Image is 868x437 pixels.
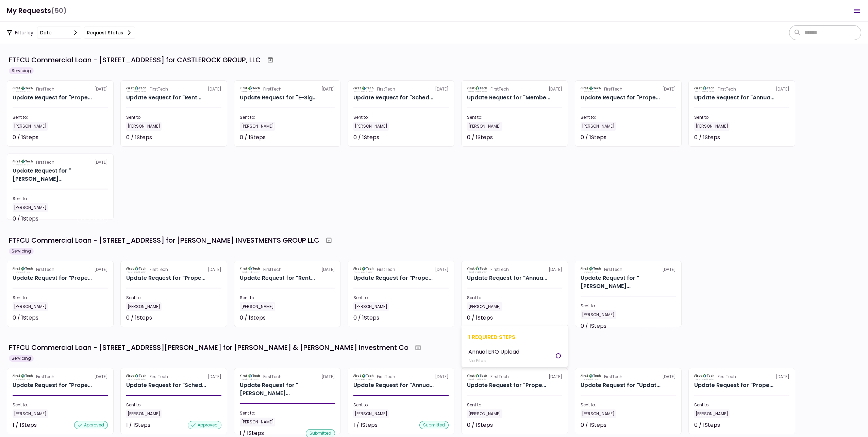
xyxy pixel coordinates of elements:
img: Partner logo [353,266,374,273]
div: FirstTech [36,374,54,380]
div: Not started [759,421,789,429]
div: Update Request for "Property Operating Statements- Year End" Reporting Requirements - Office Reta... [13,274,92,282]
div: Sent to: [126,114,221,120]
div: [DATE] [353,86,449,92]
div: Sent to: [126,295,221,301]
div: Update Request for "Financial Statement Year to Date" Correspondent Reporting Requirements - Borr... [13,167,108,183]
img: Partner logo [240,86,261,92]
div: FirstTech [36,159,54,165]
div: [DATE] [694,86,789,92]
div: Update Request for "Financial Statement Year to Date" Correspondent Reporting Requirements - Borr... [240,381,335,398]
div: Update Request for "Property Operating Statements - Year to Date" Reporting Requirement - Single ... [13,381,92,389]
div: [PERSON_NAME] [13,409,48,418]
div: FirstTech [604,374,622,380]
div: FirstTech [377,374,395,380]
div: 0 / 1 Steps [13,133,38,142]
span: (50) [51,4,67,18]
div: [DATE] [13,266,108,273]
div: FirstTech [604,266,622,273]
div: [DATE] [694,374,789,380]
div: Not started [77,314,108,322]
img: Partner logo [13,266,33,273]
div: [DATE] [467,266,562,273]
div: Servicing [9,67,34,74]
div: [PERSON_NAME] [126,122,162,131]
div: Not started [532,421,562,429]
div: [PERSON_NAME] [240,302,275,311]
div: Sent to: [467,402,562,408]
div: [PERSON_NAME] [581,310,616,319]
div: [DATE] [581,266,676,273]
div: Update Request for "Property Operating Statements - Year to Date" Reporting Requirements - Office... [13,94,92,102]
img: Partner logo [467,374,488,380]
div: 0 / 1 Steps [467,133,493,142]
div: Update Request for "Rent Roll" Reporting Requirements - Office Retail 8025 Action Blvd, Florence,... [240,274,315,282]
div: FirstTech [718,374,736,380]
div: 0 / 1 Steps [467,314,493,322]
div: FirstTech [263,86,282,92]
div: [DATE] [126,86,221,92]
div: [PERSON_NAME] [240,418,275,426]
div: [PERSON_NAME] [126,302,162,311]
div: FirstTech [604,86,622,92]
div: date [40,29,52,36]
div: [PERSON_NAME] [353,302,389,311]
div: Sent to: [353,295,449,301]
div: Not started [532,314,562,322]
div: Annual ERQ Upload [468,347,519,356]
div: [DATE] [13,86,108,92]
div: approved [188,421,221,429]
img: Partner logo [13,374,33,380]
div: 1 required steps [468,333,561,341]
div: Update Request for "Property Inspection Upload" Correspondent Reporting Requirements - Borrower C... [581,94,660,102]
div: Not started [645,421,676,429]
div: [PERSON_NAME] [581,409,616,418]
div: 0 / 1 Steps [581,421,606,429]
div: 0 / 1 Steps [126,133,152,142]
div: [PERSON_NAME] [13,203,48,212]
div: [PERSON_NAME] [13,302,48,311]
div: FTFCU Commercial Loan - [STREET_ADDRESS][PERSON_NAME] for [PERSON_NAME] & [PERSON_NAME] Investmen... [9,342,408,353]
div: [PERSON_NAME] [240,122,275,131]
div: [DATE] [353,374,449,380]
div: 0 / 1 Steps [467,421,493,429]
button: Archive workflow [264,54,277,66]
div: Servicing [9,248,34,255]
div: Update Request for "Schedule of Real Estate Ownership (SREO)" Correspondent Reporting Requirement... [353,94,433,102]
div: Not started [645,322,676,330]
div: Sent to: [240,114,335,120]
div: Sent to: [353,402,449,408]
div: Update Request for "Annual ERQ Upload" Correspondent Reporting Requirements - Borrower Dreyfuss &... [353,381,434,389]
img: Partner logo [240,374,261,380]
div: Update Request for "Property Operating Statements - Year to Date" Reporting Requirements - Office... [126,274,205,282]
div: FirstTech [718,86,736,92]
div: 0 / 1 Steps [581,322,606,330]
div: [DATE] [126,374,221,380]
div: Update Request for "Schedule of Real Estate Ownership (SREO)" Correspondent Reporting Requirement... [126,381,206,389]
div: Sent to: [240,410,335,416]
div: Not started [191,314,221,322]
button: Open menu [849,3,865,19]
div: Update Request for "Annual ERQ Upload" Correspondent Reporting Requirements - Borrower Castlerock... [694,94,774,102]
button: Request status [84,27,135,39]
div: [DATE] [581,86,676,92]
div: Not started [645,133,676,142]
div: 1 / 1 Steps [13,421,37,429]
div: [PERSON_NAME] [581,122,616,131]
div: [PERSON_NAME] [694,122,730,131]
img: Partner logo [13,159,33,165]
div: Sent to: [353,114,449,120]
img: Partner logo [467,266,488,273]
div: FirstTech [377,86,395,92]
img: Partner logo [694,374,715,380]
div: 0 / 1 Steps [694,133,720,142]
div: [DATE] [467,86,562,92]
div: 0 / 1 Steps [240,133,266,142]
div: FTFCU Commercial Loan - [STREET_ADDRESS] for CASTLEROCK GROUP, LLC [9,55,261,65]
div: 1 / 1 Steps [126,421,150,429]
div: Update Request for "Annual ERQ Upload" Correspondent Reporting Requirements - Borrower Summerlin ... [467,274,547,282]
div: Update Request for "Property Inspection Upload" Correspondent Reporting Requirements - Borrower D... [694,381,773,389]
div: FirstTech [150,374,168,380]
div: Servicing [9,355,34,362]
div: Not started [759,133,789,142]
